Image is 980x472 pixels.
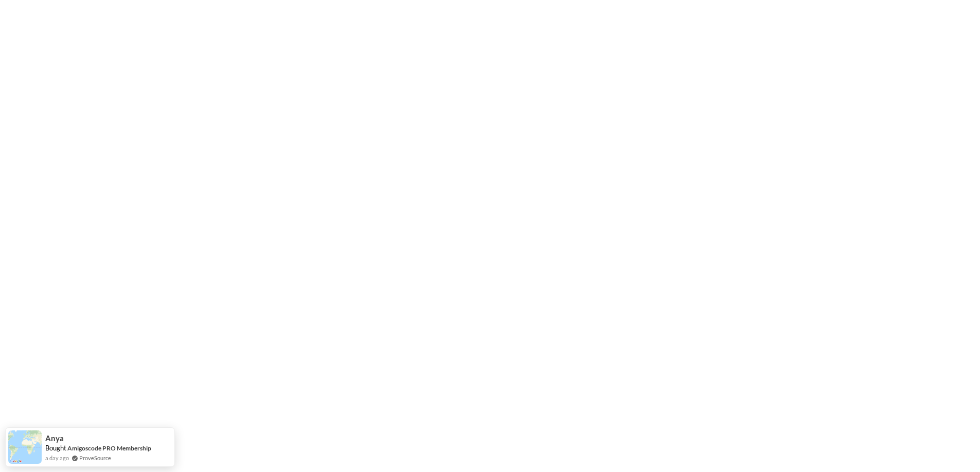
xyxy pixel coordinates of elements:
img: provesource social proof notification image [8,430,42,464]
span: Anya [45,434,64,443]
span: a day ago [45,454,69,462]
a: Amigoscode PRO Membership [67,444,151,452]
span: Bought [45,444,66,452]
a: ProveSource [79,454,111,462]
